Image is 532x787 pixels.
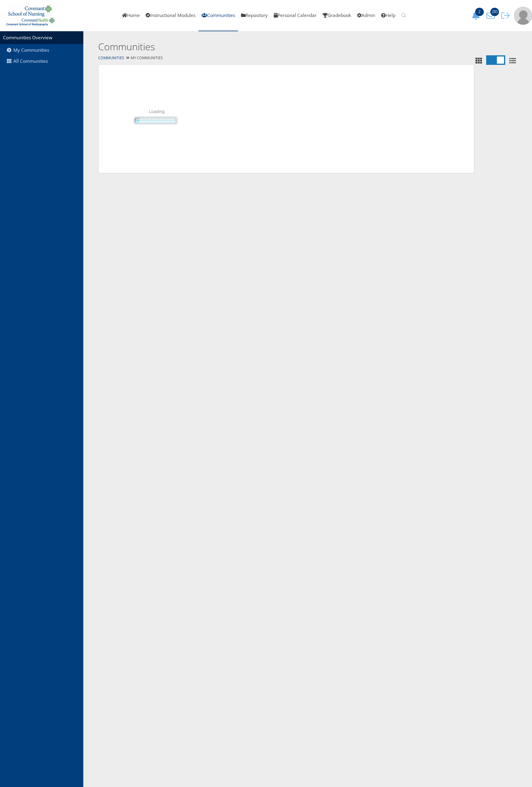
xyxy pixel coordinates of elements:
[484,11,499,20] button: 285
[470,12,484,18] a: 2
[508,57,517,64] i: List
[474,57,483,64] i: Tile
[83,54,532,62] div: My Communities
[490,8,499,16] span: 285
[98,55,124,60] a: Communities
[98,40,424,54] h2: Communities
[484,12,499,18] a: 285
[3,35,52,41] a: Communities Overview
[470,11,484,20] button: 2
[107,73,202,164] img: page_loader.gif
[475,8,484,16] span: 2
[514,7,532,25] img: user-profile-default-picture.png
